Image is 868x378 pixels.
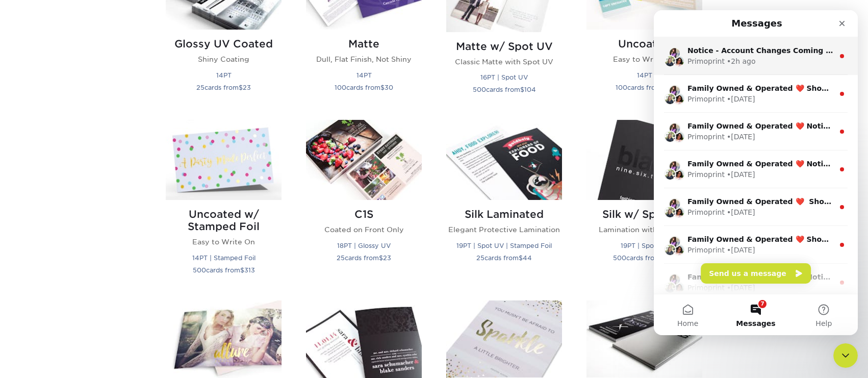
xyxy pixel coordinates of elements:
img: Inline Foil w/ Glossy UV Postcards [586,300,702,377]
p: Easy to Write On [166,237,282,247]
img: Erica avatar [15,188,27,200]
small: 14PT [637,71,652,79]
small: cards from [473,86,536,93]
img: Avery avatar [19,234,31,246]
span: $ [379,254,383,262]
img: Silk Laminated Postcards [446,120,562,200]
span: 100 [335,84,346,91]
div: Primoprint [34,159,71,170]
span: 500 [613,254,626,262]
img: Avery avatar [19,158,31,170]
img: Irene avatar [10,234,22,246]
span: 500 [193,266,206,274]
img: Irene avatar [10,271,22,284]
div: • [DATE] [73,84,101,94]
h2: Silk Laminated [446,208,562,220]
div: • [DATE] [73,235,101,245]
div: • [DATE] [73,272,101,283]
div: • [DATE] [73,159,101,170]
a: C1S Postcards C1S Coated on Front Only 18PT | Glossy UV 25cards from$23 [306,120,422,288]
span: 23 [243,84,251,91]
h2: C1S [306,208,422,220]
span: Messages [82,310,121,317]
a: Silk Laminated Postcards Silk Laminated Elegant Protective Lamination 19PT | Spot UV | Stamped Fo... [446,120,562,288]
h2: Glossy UV Coated [166,38,282,50]
div: Primoprint [34,121,71,132]
span: 25 [476,254,484,262]
small: cards from [196,84,251,91]
small: 19PT | Spot UV [621,242,668,249]
small: 16PT | Spot UV [480,73,528,81]
p: Coated on Front Only [306,224,422,235]
span: 23 [383,254,391,262]
img: Irene avatar [10,196,22,208]
small: 14PT [356,71,372,79]
a: Uncoated w/ Stamped Foil Postcards Uncoated w/ Stamped Foil Easy to Write On 14PT | Stamped Foil ... [166,120,282,288]
img: Erica avatar [15,112,27,124]
span: $ [519,254,523,262]
span: Family Owned & Operated ❤️ ​ Should you have any questions regarding your order or products, plea... [34,187,839,195]
img: Irene avatar [10,120,22,133]
iframe: To enrich screen reader interactions, please activate Accessibility in Grammarly extension settings [833,343,858,368]
small: cards from [613,254,676,262]
small: cards from [193,266,255,274]
img: Avery avatar [19,120,31,133]
span: 25 [337,254,345,262]
div: Primoprint [34,272,71,283]
div: Primoprint [34,84,71,94]
span: 500 [473,86,486,93]
h2: Matte [306,38,422,50]
span: Home [23,310,44,317]
small: cards from [616,84,674,91]
span: $ [240,266,244,274]
div: • [DATE] [73,197,101,208]
img: Erica avatar [15,263,27,275]
small: 18PT | Glossy UV [337,242,391,249]
img: Avery avatar [19,271,31,284]
h2: Matte w/ Spot UV [446,40,562,53]
button: Help [136,284,204,325]
img: Avery avatar [19,196,31,208]
span: $ [520,86,524,93]
small: cards from [335,84,393,91]
span: Family Owned & Operated ❤️ Should you have any questions regarding your order or products, please... [34,225,836,233]
span: 100 [616,84,627,91]
p: Elegant Protective Lamination [446,224,562,235]
span: $ [239,84,243,91]
p: Dull, Flat Finish, Not Shiny [306,54,422,64]
small: 19PT | Spot UV | Stamped Foil [456,242,552,249]
p: Shiny Coating [166,54,282,64]
span: Help [162,310,178,317]
img: Uncoated w/ Stamped Foil Postcards [166,120,282,200]
span: $ [380,84,385,91]
div: Primoprint [34,197,71,208]
span: 30 [385,84,393,91]
h2: Uncoated w/ Stamped Foil [166,208,282,233]
button: Messages [68,284,136,325]
a: Silk w/ Spot UV Postcards Silk w/ Spot UV Lamination with Spot UV 19PT | Spot UV 500cards from$109 [586,120,702,288]
p: Classic Matte with Spot UV [446,57,562,67]
img: C1S Postcards [306,120,422,200]
div: Primoprint [34,235,71,245]
img: Erica avatar [15,150,27,162]
span: 44 [523,254,532,262]
img: Inline Foil Postcards [446,300,562,377]
iframe: To enrich screen reader interactions, please activate Accessibility in Grammarly extension settings [654,10,858,335]
small: 14PT | Stamped Foil [192,254,256,262]
h2: Silk w/ Spot UV [586,208,702,220]
small: cards from [337,254,391,262]
p: Easy to Write On [586,54,702,64]
span: 313 [244,266,255,274]
small: cards from [476,254,532,262]
img: Erica avatar [15,225,27,238]
span: 25 [196,84,205,91]
button: Send us a message [47,253,157,273]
